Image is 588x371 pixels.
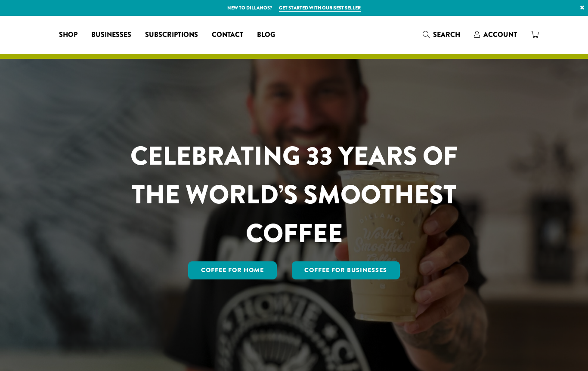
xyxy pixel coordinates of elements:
span: Businesses [91,30,131,40]
a: Shop [52,28,84,42]
a: Coffee for Home [188,261,277,279]
span: Account [483,30,517,40]
span: Shop [59,30,77,40]
span: Subscriptions [145,30,198,40]
a: Coffee For Businesses [292,261,400,279]
span: Contact [212,30,243,40]
span: Blog [257,30,275,40]
a: Get started with our best seller [279,4,361,12]
a: Search [416,28,467,42]
h1: CELEBRATING 33 YEARS OF THE WORLD’S SMOOTHEST COFFEE [105,137,483,253]
span: Search [433,30,460,40]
